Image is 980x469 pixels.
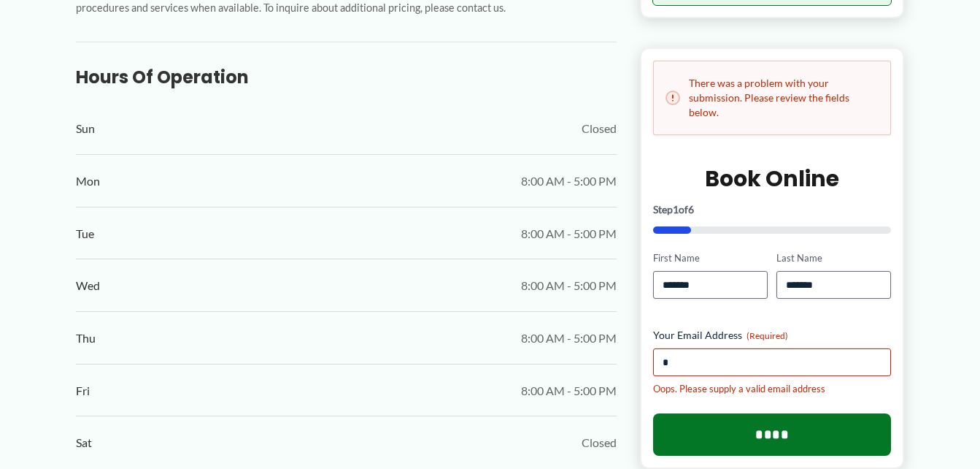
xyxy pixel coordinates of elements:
h2: There was a problem with your submission. Please review the fields below. [665,76,879,120]
h3: Hours of Operation [76,66,617,88]
span: Closed [582,432,617,454]
span: 8:00 AM - 5:00 PM [521,380,617,402]
label: Your Email Address [653,327,892,342]
span: Mon [76,170,100,192]
div: Oops. Please supply a valid email address [653,381,892,395]
h2: Book Online [653,164,892,193]
span: Closed [582,118,617,140]
span: 8:00 AM - 5:00 PM [521,275,617,297]
span: Sat [76,432,92,454]
p: Step of [653,205,892,215]
span: Wed [76,275,100,297]
label: Last Name [776,251,891,265]
span: 6 [688,203,694,216]
span: 8:00 AM - 5:00 PM [521,170,617,192]
span: 8:00 AM - 5:00 PM [521,327,617,349]
label: First Name [653,251,768,265]
span: (Required) [746,329,788,340]
span: Thu [76,327,96,349]
span: Sun [76,118,95,140]
span: Tue [76,223,94,245]
span: 1 [673,203,679,216]
span: Fri [76,380,90,402]
span: 8:00 AM - 5:00 PM [521,223,617,245]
